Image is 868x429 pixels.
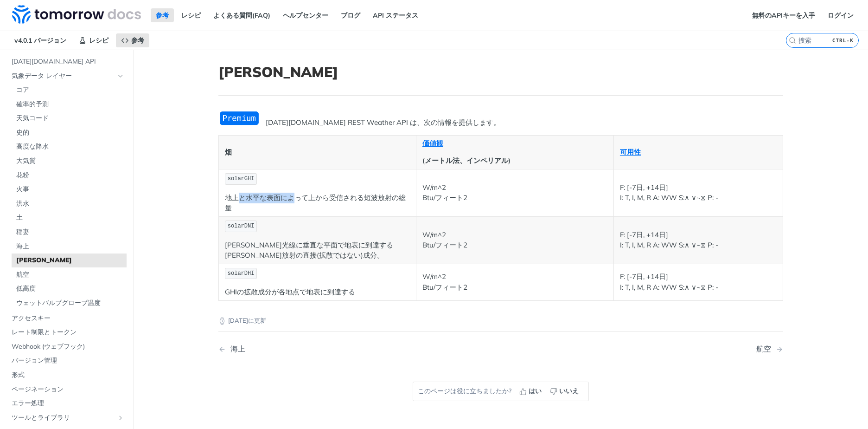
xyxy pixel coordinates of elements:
[516,384,547,398] button: はい
[117,414,124,422] button: ツールとライブラリのサブページを表示する
[7,340,127,354] a: Webhook (ウェブフック)
[12,399,124,408] span: エラー処理
[12,71,115,81] span: 気象データ レイヤー
[7,354,127,368] a: バージョン管理
[12,140,127,154] a: 高度な降水
[228,316,266,325] font: [DATE]に更新
[620,230,777,251] p: F: [-7日, +14日] I: T, I, M, R A: WW S:∧ ∨~⧖ P: -
[16,128,124,137] span: 史的
[16,270,124,279] span: 航空
[12,253,127,267] a: [PERSON_NAME]
[12,97,127,111] a: 確率的予測
[12,154,127,168] a: 大気質
[12,342,124,351] span: Webhook (ウェブフック)
[16,256,124,265] span: [PERSON_NAME]
[422,272,607,292] p: W/m^2 Btu/フィート2
[278,8,333,22] a: ヘルプセンター
[74,33,114,47] a: レシピ
[228,175,255,182] span: solarGHI
[620,148,641,156] a: 可用性
[131,36,144,45] span: 参考
[225,147,410,158] p: 畑
[12,370,124,380] span: 形式
[12,111,127,125] a: 天気コード
[12,197,127,211] a: 洪水
[16,299,124,308] span: ウェットバルブグローブ温度
[422,139,443,148] a: 価値観
[228,270,255,277] span: solarDHI
[89,36,108,45] span: レシピ
[225,240,410,261] p: [PERSON_NAME]光線に垂直な平面で地表に到達する[PERSON_NAME]放射の直接(拡散ではない)成分。
[12,268,127,282] a: 航空
[7,325,127,339] a: レート制限とトークン
[218,344,460,353] a: 前のページ: 海事
[16,156,124,166] span: 大気質
[823,8,859,22] a: ログイン
[16,185,124,194] span: 火事
[12,169,127,182] a: 花粉
[7,368,127,382] a: 形式
[12,211,127,225] a: 土
[228,223,255,229] span: solarDNI
[422,182,607,203] p: W/m^2 Btu/フィート2
[16,142,124,151] span: 高度な降水
[7,69,127,83] a: 気象データ レイヤー気象データレイヤーのサブページを非表示にする
[12,282,127,296] a: 低高度
[16,284,124,293] span: 低高度
[16,213,124,222] span: 土
[12,328,124,337] span: レート制限とトークン
[620,272,777,292] p: F: [-7日, +14日] I: T, I, M, R A: WW S:∧ ∨~⧖ P: -
[117,72,124,80] button: 気象データレイヤーのサブページを非表示にする
[16,227,124,237] span: 稲妻
[176,8,206,22] a: レシピ
[7,55,127,69] a: [DATE][DOMAIN_NAME] API
[336,8,365,22] a: ブログ
[12,57,124,66] span: [DATE][DOMAIN_NAME] API
[9,33,71,47] span: v4.0.1 バージョン
[12,126,127,140] a: 史的
[12,385,124,394] span: ページネーション
[16,100,124,109] span: 確率的予測
[830,36,856,45] kbd: CTRL-K
[226,344,245,353] div: 海上
[208,8,275,22] a: よくある質問(FAQ)
[16,114,124,123] span: 天気コード
[12,314,124,323] span: アクセスキー
[620,182,777,203] p: F: [-7日, +14日] I: T, I, M, R A: WW S:∧ ∨~⧖ P: -
[7,396,127,410] a: エラー処理
[12,5,141,24] img: Tomorrow.io Weather API ドキュメント
[225,287,410,298] p: GHIの拡散成分が各地点で地表に到達する
[16,85,124,95] span: コア
[12,413,115,422] span: ツールとライブラリ
[747,8,820,22] a: 無料のAPIキーを入手
[16,242,124,251] span: 海上
[12,240,127,253] a: 海上
[218,64,783,80] h1: [PERSON_NAME]
[7,411,127,425] a: ツールとライブラリツールとライブラリのサブページを表示する
[12,83,127,97] a: コア
[789,37,796,44] svg: 捜索
[418,386,511,396] font: このページは役に立ちましたか?
[218,117,783,128] p: [DATE][DOMAIN_NAME] REST Weather API は、次の情報を提供します。
[7,383,127,396] a: ページネーション
[7,312,127,325] a: アクセスキー
[756,344,783,353] a: 次のページ: 航空
[116,33,149,47] a: 参考
[12,182,127,196] a: 火事
[422,230,607,251] p: W/m^2 Btu/フィート2
[151,8,174,22] a: 参考
[559,386,579,396] span: いいえ
[16,199,124,208] span: 洪水
[368,8,423,22] a: API ステータス
[225,193,410,214] p: 地上と水平な表面によって上から受信される短波放射の総量
[12,356,124,365] span: バージョン管理
[16,171,124,180] span: 花粉
[756,344,776,353] div: 航空
[529,386,542,396] span: はい
[12,225,127,239] a: 稲妻
[218,335,783,363] nav: ページネーションコントロール
[422,156,607,166] p: (メートル法、インペリアル)
[547,384,584,398] button: いいえ
[12,296,127,310] a: ウェットバルブグローブ温度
